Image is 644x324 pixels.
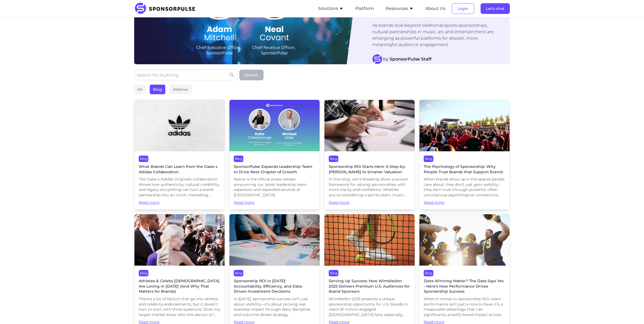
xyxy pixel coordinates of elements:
span: When it comes to sponsorship ROI, team performance isn’t just a nice-to-have, it’s a measurable a... [424,296,505,317]
a: Let's chat [481,6,510,11]
img: Getty Images courtesy of Unsplash [134,214,225,266]
div: Blog [139,270,148,276]
a: BlogSponsorPulse Expands Leadership Team to Drive Next Chapter of GrowthBelow is the official pre... [229,100,320,210]
span: There’s a lot of factors that go into athlete and celebrity endorsements, but it doesn’t hurt to ... [139,296,220,317]
p: As brands look beyond traditional sports sponsorships, cultural partnerships in music, art, and e... [372,22,499,48]
span: Does Winning Matter? The Data Says Yes - Here's How Performance Drives Sponsorship Success [424,278,505,294]
button: Let's chat [481,3,510,14]
span: Read more [329,200,410,205]
button: Solutions [318,5,343,12]
span: What Brands Can Learn from the Oasis x Adidas Collaboration [139,164,220,175]
span: Read more [234,200,315,205]
img: John Formander courtesy of Unsplash [324,214,415,266]
img: Sebastian Pociecha courtesy of Unsplash [419,100,510,151]
span: Sponsorship ROI Starts Here: A Step-by-[PERSON_NAME] to Smarter Valuation [329,164,410,175]
img: SponsorPulse [134,3,199,14]
button: Login [452,3,474,14]
input: Search for anything [134,70,237,80]
span: Read more [424,200,505,205]
img: Getty Images courtesy of Unsplash [324,100,415,151]
button: Platform [355,5,374,12]
div: Blog [150,85,165,94]
strong: SponsorPulse Staff [390,56,431,62]
div: Blog [234,270,243,276]
div: Blog [424,156,433,162]
span: In [DATE], sponsorship success isn’t just about visibility—it’s about proving real business impac... [234,296,315,317]
span: Sponsorship ROI in [DATE]: Accountability, Efficiency, and Data-Driven Investment Decisions [234,278,315,294]
img: Getty images courtesy of Unsplash [419,214,510,266]
button: About Us [425,5,445,12]
img: search icon [230,73,234,77]
div: Webinar [170,85,192,94]
iframe: Chat Widget [617,298,644,324]
button: Search [239,70,264,80]
img: Katie Cheesbrough and Michael Miller Join SponsorPulse to Accelerate Strategic Services [229,100,320,151]
span: Serving Up Success: How Wimbledon 2025 Delivers Premium U.S. Audiences for Brand Sponsors [329,278,410,294]
a: BlogSponsorship ROI Starts Here: A Step-by-[PERSON_NAME] to Smarter ValuationIn this blog, we’re ... [324,100,415,210]
div: Blog [139,156,148,162]
span: Wimbledon 2025 presents a unique sponsorship opportunity for U.S. brands to reach 81 million enga... [329,296,410,317]
span: Read more [139,200,220,205]
span: Below is the official press release announcing our latest leadership team expansion and expanded ... [234,177,315,198]
div: Blog [424,270,433,276]
img: SponsorPulse Staff [372,54,382,64]
a: BlogWhat Brands Can Learn from the Oasis x Adidas CollaborationThe Oasis x Adidas Originals colla... [134,100,225,210]
div: Blog [329,270,338,276]
button: Resources [386,5,414,12]
div: Blog [329,156,338,162]
div: Blog [234,156,243,162]
span: The Psychology of Sponsorship: Why People Trust Brands that Support Events [424,164,505,175]
span: In this blog, we’re breaking down a proven framework for valuing sponsorships with more clarity a... [329,177,410,198]
span: SponsorPulse Expands Leadership Team to Drive Next Chapter of Growth [234,164,315,175]
span: by [383,56,431,62]
img: Getty Images from Unsplash [229,214,320,266]
img: Christian Wiediger, courtesy of Unsplash [134,100,225,151]
span: When brands show up in the spaces people care about, they don’t just gain visibility - they earn ... [424,177,505,198]
a: BlogThe Psychology of Sponsorship: Why People Trust Brands that Support EventsWhen brands show up... [419,100,510,210]
span: Athletes & Celebs [DEMOGRAPHIC_DATA] Are Loving in [DATE] (And Why That Matters for Brands) [139,278,220,294]
a: About Us [425,6,445,11]
span: The Oasis x Adidas Originals collaboration shows how authenticity, cultural credibility, and lega... [139,177,220,198]
a: Login [452,6,474,11]
a: Platform [355,6,374,11]
div: All [134,85,145,94]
